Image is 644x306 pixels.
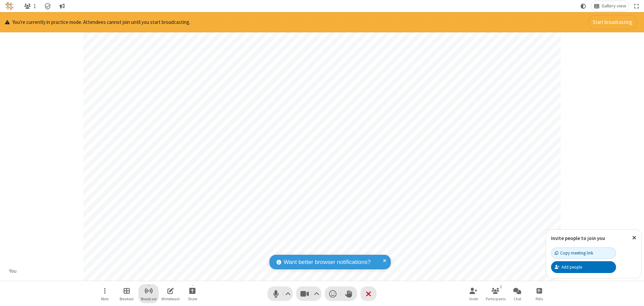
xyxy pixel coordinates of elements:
[138,284,159,303] button: Start broadcast
[551,235,605,241] label: Invite people to join you
[469,297,478,301] span: Invite
[296,286,321,301] button: Stop video (Alt+V)
[632,1,642,11] button: Fullscreen
[591,1,629,11] button: Change layout
[160,284,181,303] button: Open shared whiteboard
[7,267,19,275] div: You
[627,230,641,246] button: Close popover
[182,284,202,303] button: Start sharing
[341,286,357,301] button: Raise hand
[267,286,293,301] button: Mute (Alt+A)
[485,284,506,303] button: Open participant list
[551,261,616,273] button: Add people
[312,286,321,301] button: Video setting
[529,284,549,303] button: Open poll
[284,286,293,301] button: Audio settings
[141,297,157,301] span: Broadcast
[498,284,504,290] div: 1
[325,286,341,301] button: Send a reaction
[161,297,180,301] span: Whiteboard
[33,3,36,9] span: 1
[284,258,371,267] span: Want better browser notifications?
[551,247,616,259] button: Copy meeting link
[507,284,527,303] button: Open chat
[602,3,626,9] span: Gallery view
[578,1,589,11] button: Using system theme
[120,297,134,301] span: Breakout
[360,286,377,301] button: End or leave meeting
[5,2,13,10] img: QA Selenium DO NOT DELETE OR CHANGE
[57,1,67,11] button: Conversation
[514,297,521,301] span: Chat
[101,297,108,301] span: More
[117,284,137,303] button: Manage Breakout Rooms
[463,284,484,303] button: Invite participants (Alt+I)
[588,15,637,29] button: Start broadcasting
[5,19,190,26] p: You're currently in practice mode. Attendees cannot join until you start broadcasting.
[95,284,115,303] button: Open menu
[486,297,506,301] span: Participants
[188,297,197,301] span: Share
[21,1,39,11] button: Open participant list
[41,1,54,11] div: Meeting details Encryption enabled
[536,297,543,301] span: Polls
[555,250,593,256] div: Copy meeting link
